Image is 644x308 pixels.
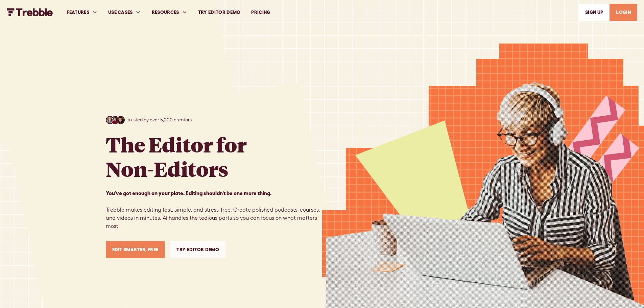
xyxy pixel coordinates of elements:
[610,4,637,21] a: LOGIN
[67,9,89,16] div: FEATURES
[7,8,53,16] a: home
[108,9,133,16] div: USE CASES
[106,189,322,230] p: Trebble makes editing fast, simple, and stress-free. Create polished podcasts, courses, and video...
[152,9,179,16] div: RESOURCES
[579,4,610,21] a: SIGn UP
[146,1,193,24] div: RESOURCES
[106,190,271,196] strong: You’ve got enough on your plate. Editing shouldn’t be one more thing. ‍
[106,132,247,181] h1: The Editor for Non-Editors
[127,116,192,123] p: trusted by over 5,000 creators
[170,241,225,258] a: Try Editor Demo
[246,1,276,24] a: PRICING
[7,8,53,16] img: Trebble FM Logo
[106,241,165,258] a: Edit Smarter, Free
[61,1,103,24] div: FEATURES
[193,1,246,24] a: Try Editor Demo
[103,1,146,24] div: USE CASES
